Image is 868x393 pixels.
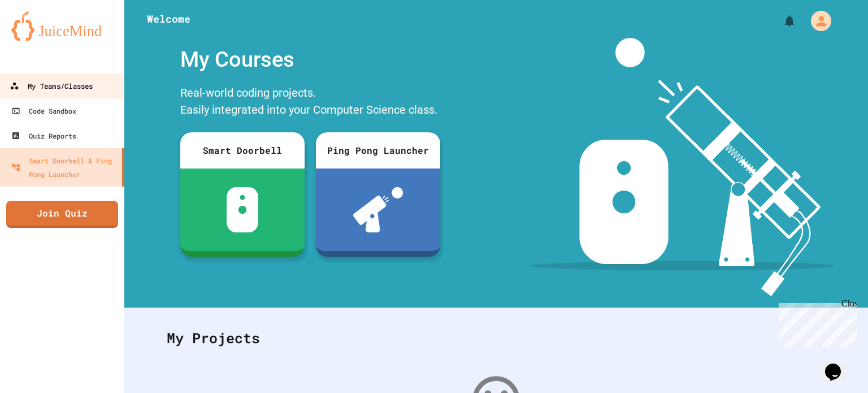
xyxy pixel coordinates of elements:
[821,348,857,382] iframe: chat widget
[11,11,113,41] img: logo-orange.svg
[762,11,799,31] div: My Notifications
[11,129,76,142] div: Quiz Reports
[6,201,118,228] a: Join Quiz
[175,38,446,81] div: My Courses
[353,187,403,232] img: ppl-with-ball.png
[155,316,837,360] div: My Projects
[531,38,834,296] img: banner-image-my-projects.png
[10,79,93,93] div: My Teams/Classes
[5,5,78,72] div: Chat with us now!Close
[11,154,118,181] div: Smart Doorbell & Ping Pong Launcher
[180,132,305,169] div: Smart Doorbell
[774,299,857,347] iframe: chat widget
[227,187,259,232] img: sdb-white.svg
[11,104,76,118] div: Code Sandbox
[799,8,834,34] div: My Account
[175,81,446,124] div: Real-world coding projects. Easily integrated into your Computer Science class.
[316,132,440,169] div: Ping Pong Launcher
